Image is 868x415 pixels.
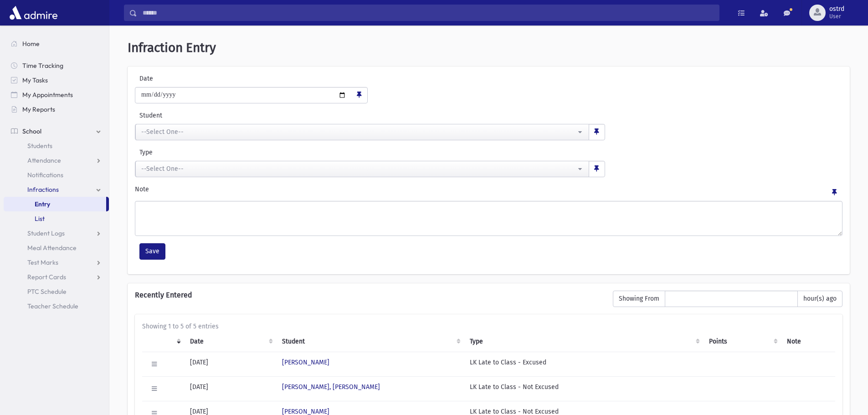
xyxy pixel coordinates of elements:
[797,291,842,307] span: hour(s) ago
[4,168,109,182] a: Notifications
[4,87,109,102] a: My Appointments
[185,331,277,352] th: Date: activate to sort column ascending
[35,215,45,223] span: List
[4,58,109,73] a: Time Tracking
[135,291,604,299] h6: Recently Entered
[27,171,63,179] span: Notifications
[464,352,704,376] td: LK Late to Class - Excused
[27,258,58,266] span: Test Marks
[4,36,109,51] a: Home
[4,124,109,138] a: School
[135,124,589,140] button: --Select One--
[22,127,41,135] span: School
[7,4,60,22] img: AdmirePro
[135,148,370,157] label: Type
[22,40,40,48] span: Home
[4,270,109,284] a: Report Cards
[464,331,704,352] th: Type: activate to sort column ascending
[27,302,78,310] span: Teacher Schedule
[4,255,109,270] a: Test Marks
[4,284,109,299] a: PTC Schedule
[22,76,48,84] span: My Tasks
[141,164,576,174] div: --Select One--
[142,322,835,331] div: Showing 1 to 5 of 5 entries
[704,331,781,352] th: Points: activate to sort column ascending
[4,211,109,226] a: List
[829,5,844,13] span: ostrd
[27,229,65,237] span: Student Logs
[613,291,665,307] span: Showing From
[27,244,77,252] span: Meal Attendance
[185,376,277,401] td: [DATE]
[27,142,52,150] span: Students
[22,105,55,113] span: My Reports
[27,287,67,296] span: PTC Schedule
[464,376,704,401] td: LK Late to Class - Not Excused
[781,331,835,352] th: Note
[4,226,109,241] a: Student Logs
[139,243,165,260] button: Save
[4,138,109,153] a: Students
[135,74,212,83] label: Date
[185,352,277,376] td: [DATE]
[135,111,448,120] label: Student
[22,91,73,99] span: My Appointments
[4,299,109,313] a: Teacher Schedule
[4,102,109,117] a: My Reports
[829,13,844,20] span: User
[135,161,589,177] button: --Select One--
[27,156,61,164] span: Attendance
[4,73,109,87] a: My Tasks
[4,153,109,168] a: Attendance
[141,127,576,137] div: --Select One--
[128,40,216,55] span: Infraction Entry
[282,359,329,366] a: [PERSON_NAME]
[4,241,109,255] a: Meal Attendance
[137,5,719,21] input: Search
[282,383,380,391] a: [PERSON_NAME], [PERSON_NAME]
[35,200,50,208] span: Entry
[27,273,66,281] span: Report Cards
[22,61,63,70] span: Time Tracking
[135,184,149,197] label: Note
[277,331,465,352] th: Student: activate to sort column ascending
[4,182,109,197] a: Infractions
[27,185,59,194] span: Infractions
[4,197,106,211] a: Entry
